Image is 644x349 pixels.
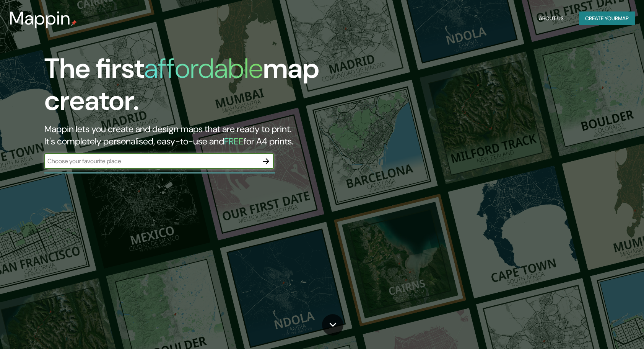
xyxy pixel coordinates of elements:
[144,51,263,86] h1: affordable
[576,319,636,341] iframe: Help widget launcher
[579,11,635,26] button: Create yourmap
[536,11,567,26] button: About Us
[71,20,77,26] img: mappin-pin
[9,8,71,29] h3: Mappin
[44,52,366,123] h1: The first map creator.
[224,135,244,147] h5: FREE
[44,157,259,165] input: Choose your favourite place
[44,123,366,147] h2: Mappin lets you create and design maps that are ready to print. It's completely personalised, eas...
